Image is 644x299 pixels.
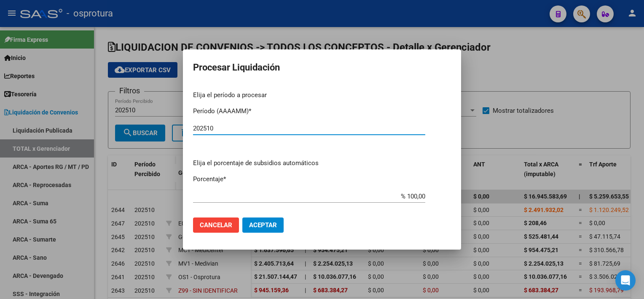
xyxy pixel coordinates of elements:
[193,158,451,168] p: Elija el porcentaje de subsidios automáticos
[193,60,451,76] h2: Procesar Liquidación
[242,217,284,233] button: Aceptar
[249,221,277,229] span: Aceptar
[193,106,451,116] p: Período (AAAAMM)
[193,90,451,100] p: Elija el período a procesar
[193,217,239,233] button: Cancelar
[193,174,451,184] p: Porcentaje
[615,270,636,291] div: Open Intercom Messenger
[200,221,232,229] span: Cancelar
